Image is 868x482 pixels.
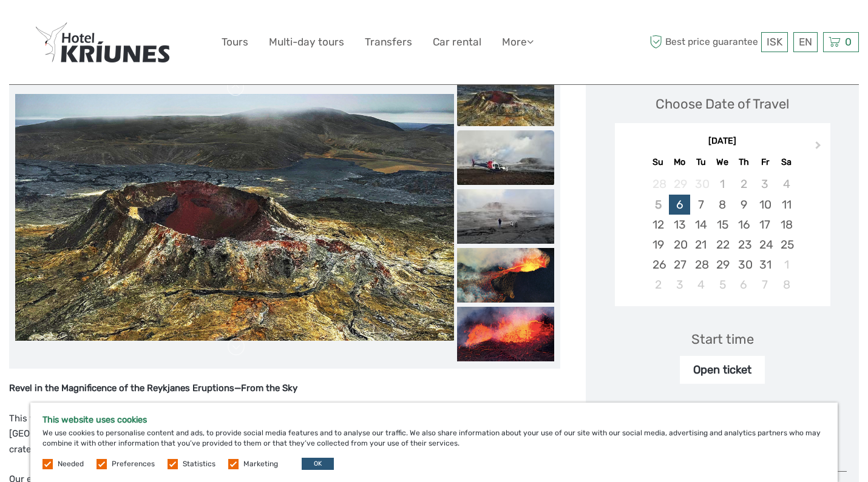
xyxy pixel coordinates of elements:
div: Not available Wednesday, October 1st, 2025 [711,174,733,194]
span: 0 [843,36,853,48]
span: Best price guarantee [646,32,758,52]
div: [DATE] [615,135,830,148]
div: Open ticket [680,356,765,384]
a: More [502,33,534,51]
button: OK [302,458,334,470]
button: Next Month [810,138,829,158]
div: Choose Saturday, October 11th, 2025 [776,195,797,215]
div: Choose Thursday, October 23rd, 2025 [733,235,754,255]
div: Choose Tuesday, October 21st, 2025 [690,235,711,255]
div: Choose Wednesday, November 5th, 2025 [711,275,733,295]
div: Choose Saturday, November 1st, 2025 [776,255,797,275]
div: Choose Tuesday, October 7th, 2025 [690,195,711,215]
div: Choose Monday, November 3rd, 2025 [669,275,690,295]
div: Choose Thursday, October 30th, 2025 [733,255,754,275]
img: 953832a9a6504d6988a1312b171226eb_slider_thumbnail.png [457,307,554,361]
div: Choose Wednesday, October 22nd, 2025 [711,235,733,255]
div: Select Tour Version [665,400,781,419]
img: 410-7945424d-a010-4ae1-a993-2f39e882567d_logo_big.jpg [36,22,169,62]
label: Needed [58,459,84,469]
div: We [711,154,733,170]
img: 9731cad0af11421d9d73c360fda4324c_slider_thumbnail.jpeg [457,72,554,126]
div: Choose Saturday, October 18th, 2025 [776,215,797,235]
div: Choose Monday, October 6th, 2025 [669,195,690,215]
h5: This website uses cookies [42,415,826,425]
div: Choose Friday, October 10th, 2025 [754,195,776,215]
div: Choose Friday, October 31st, 2025 [754,255,776,275]
div: Sa [776,154,797,170]
div: Not available Tuesday, September 30th, 2025 [690,174,711,194]
div: Fr [754,154,776,170]
div: Choose Thursday, November 6th, 2025 [733,275,754,295]
div: Choose Monday, October 27th, 2025 [669,255,690,275]
div: Choose Friday, October 24th, 2025 [754,235,776,255]
div: Mo [669,154,690,170]
label: Preferences [112,459,155,469]
div: Not available Thursday, October 2nd, 2025 [733,174,754,194]
div: Choose Sunday, October 26th, 2025 [648,255,669,275]
div: Choose Sunday, October 19th, 2025 [648,235,669,255]
div: Choose Friday, November 7th, 2025 [754,275,776,295]
div: Choose Date of Travel [656,95,789,113]
div: Choose Tuesday, October 28th, 2025 [690,255,711,275]
div: Not available Sunday, October 5th, 2025 [648,195,669,215]
a: Tours [222,33,248,51]
div: Choose Wednesday, October 29th, 2025 [711,255,733,275]
img: 824ed80900834d0baa7982157de4dbcb_slider_thumbnail.jpeg [457,130,554,185]
div: We use cookies to personalise content and ads, to provide social media features and to analyse ou... [30,403,838,482]
label: Marketing [243,459,278,469]
div: Choose Tuesday, November 4th, 2025 [690,275,711,295]
div: Not available Friday, October 3rd, 2025 [754,174,776,194]
div: Start time [691,330,754,349]
div: Choose Saturday, October 25th, 2025 [776,235,797,255]
div: Choose Saturday, November 8th, 2025 [776,275,797,295]
div: Not available Sunday, September 28th, 2025 [648,174,669,194]
div: Th [733,154,754,170]
div: Choose Friday, October 17th, 2025 [754,215,776,235]
div: Not available Saturday, October 4th, 2025 [776,174,797,194]
div: Choose Sunday, October 12th, 2025 [648,215,669,235]
div: Choose Thursday, October 9th, 2025 [733,195,754,215]
a: Transfers [365,33,412,51]
p: We're away right now. Please check back later! [17,21,137,31]
div: month 2025-10 [619,174,826,295]
img: 9731cad0af11421d9d73c360fda4324c_main_slider.jpeg [15,94,454,341]
label: Statistics [183,459,215,469]
img: e541fcdd03414aa7868aa7f398a85971_slider_thumbnail.png [457,248,554,303]
div: Choose Wednesday, October 8th, 2025 [711,195,733,215]
span: ISK [767,36,782,48]
button: Open LiveChat chat widget [140,19,154,33]
div: Choose Wednesday, October 15th, 2025 [711,215,733,235]
div: Not available Monday, September 29th, 2025 [669,174,690,194]
div: Choose Sunday, November 2nd, 2025 [648,275,669,295]
div: EN [793,32,818,52]
p: This tour offers a once-in-a-lifetime opportunity to witness the raw, untamed power of nature tha... [9,411,560,458]
div: Su [648,154,669,170]
strong: Revel in the Magnificence of the Reykjanes Eruptions—From the Sky [9,383,297,393]
div: Choose Thursday, October 16th, 2025 [733,215,754,235]
img: 8e89cbdc4b0b4a49a2a0523fd6ffe4b1_slider_thumbnail.jpeg [457,189,554,244]
a: Car rental [433,33,481,51]
div: Choose Monday, October 20th, 2025 [669,235,690,255]
div: Choose Tuesday, October 14th, 2025 [690,215,711,235]
div: Tu [690,154,711,170]
div: Choose Monday, October 13th, 2025 [669,215,690,235]
a: Multi-day tours [269,33,344,51]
